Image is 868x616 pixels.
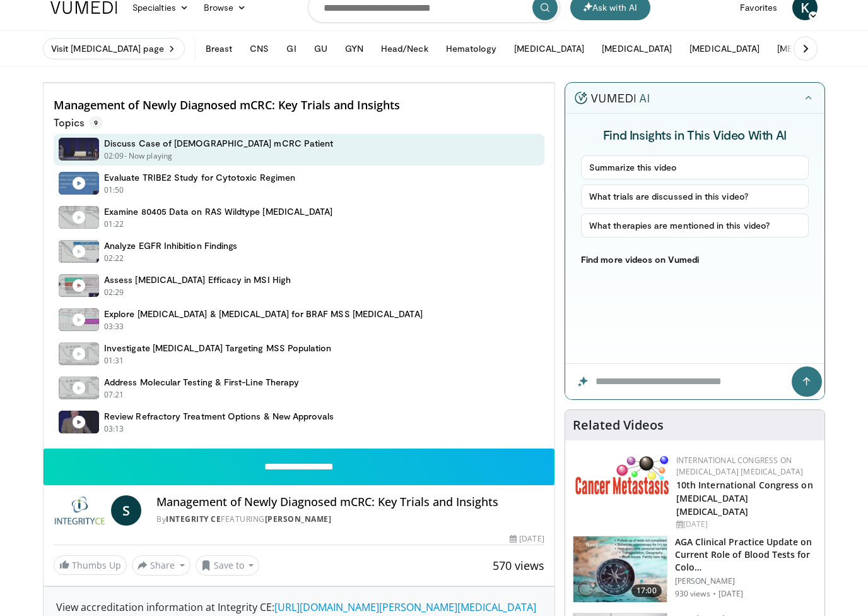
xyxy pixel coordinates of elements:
p: 01:31 [104,355,124,366]
button: Save to [196,555,260,576]
h4: Review Refractory Treatment Options & New Approvals [104,411,334,422]
a: International Congress on [MEDICAL_DATA] [MEDICAL_DATA] [676,455,804,477]
button: CNS [242,36,276,61]
button: What therapies are mentioned in this video? [581,214,809,238]
img: VuMedi Logo [50,1,117,14]
img: 6ff8bc22-9509-4454-a4f8-ac79dd3b8976.png.150x105_q85_autocrop_double_scale_upscale_version-0.2.png [575,455,670,495]
h4: Analyze EGFR Inhibition Findings [104,240,237,251]
h4: Explore [MEDICAL_DATA] & [MEDICAL_DATA] for BRAF MSS [MEDICAL_DATA] [104,308,423,320]
a: Visit [MEDICAL_DATA] page [43,38,185,59]
button: GI [279,36,303,61]
button: Share [132,555,191,576]
p: Topics [54,116,103,129]
h4: Find Insights in This Video With AI [581,126,809,143]
span: 570 views [493,558,544,573]
img: vumedi-ai-logo.v2.svg [575,92,649,104]
button: Head/Neck [373,36,436,61]
h4: Management of Newly Diagnosed mCRC: Key Trials and Insights [156,495,544,509]
button: Breast [198,36,240,61]
a: Integrity CE [166,514,221,524]
button: GYN [337,36,371,61]
p: 07:21 [104,389,124,401]
button: [MEDICAL_DATA] [682,36,767,61]
h4: Management of Newly Diagnosed mCRC: Key Trials and Insights [54,99,544,112]
span: 17:00 [631,584,662,597]
h3: AGA Clinical Practice Update on Current Role of Blood Tests for Colo… [675,536,817,574]
p: 01:50 [104,184,124,196]
a: [PERSON_NAME] [265,514,332,524]
p: 930 views [675,589,710,599]
button: [MEDICAL_DATA] [770,36,855,61]
div: [DATE] [510,533,544,545]
h4: Investigate [MEDICAL_DATA] Targeting MSS Population [104,342,332,354]
p: 02:22 [104,253,124,264]
h4: Address Molecular Testing & First-Line Therapy [104,377,299,388]
a: 17:00 AGA Clinical Practice Update on Current Role of Blood Tests for Colo… [PERSON_NAME] 930 vie... [573,536,817,603]
video-js: Video Player [44,83,554,83]
p: 03:33 [104,321,124,332]
input: Question for the AI [565,364,824,399]
p: 01:22 [104,219,124,230]
button: Summarize this video [581,155,809,179]
div: [DATE] [676,519,814,530]
p: [PERSON_NAME] [675,576,817,586]
img: 9319a17c-ea45-4555-a2c0-30ea7aed39c4.150x105_q85_crop-smart_upscale.jpg [573,536,667,602]
span: 9 [89,116,103,129]
button: [MEDICAL_DATA] [594,36,679,61]
h4: Examine 80405 Data on RAS Wildtype [MEDICAL_DATA] [104,206,332,217]
p: Find more videos on Vumedi [581,254,809,265]
div: By FEATURING [156,514,544,525]
button: [MEDICAL_DATA] [507,36,592,61]
p: [DATE] [718,589,744,599]
h4: Discuss Case of [DEMOGRAPHIC_DATA] mCRC Patient [104,138,333,149]
div: · [713,589,716,599]
button: GU [307,36,335,61]
button: Hematology [438,36,505,61]
a: Thumbs Up [54,555,127,575]
a: [URL][DOMAIN_NAME][PERSON_NAME][MEDICAL_DATA] [274,600,536,614]
p: - Now playing [124,150,173,162]
h4: Related Videos [573,418,664,433]
p: 02:29 [104,287,124,298]
button: What trials are discussed in this video? [581,184,809,208]
img: Integrity CE [54,495,106,526]
p: 03:13 [104,423,124,435]
a: S [111,495,141,526]
a: 10th International Congress on [MEDICAL_DATA] [MEDICAL_DATA] [676,479,813,517]
h4: Assess [MEDICAL_DATA] Efficacy in MSI High [104,274,291,286]
h4: Evaluate TRIBE2 Study for Cytotoxic Regimen [104,172,295,183]
p: 02:09 [104,150,124,162]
